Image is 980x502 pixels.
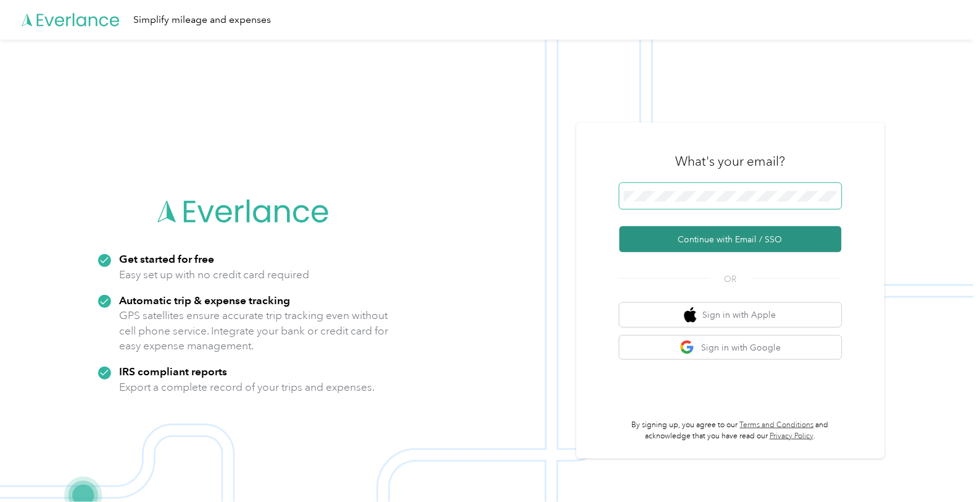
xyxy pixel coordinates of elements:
h3: What's your email? [676,153,786,170]
p: By signing up, you agree to our and acknowledge that you have read our . [620,420,842,441]
span: OR [709,273,752,286]
img: google logo [680,340,696,355]
p: Easy set up with no credit card required [120,267,310,283]
a: Privacy Policy [770,432,814,441]
img: apple logo [684,307,697,323]
strong: Automatic trip & expense tracking [120,294,291,307]
button: apple logoSign in with Apple [620,303,842,327]
p: GPS satellites ensure accurate trip tracking even without cell phone service. Integrate your bank... [120,308,389,354]
a: Terms and Conditions [740,420,814,430]
strong: Get started for free [120,252,215,265]
strong: IRS compliant reports [120,365,228,378]
button: Continue with Email / SSO [620,226,842,252]
p: Export a complete record of your trips and expenses. [120,380,375,395]
div: Simplify mileage and expenses [133,12,271,28]
button: google logoSign in with Google [620,336,842,360]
